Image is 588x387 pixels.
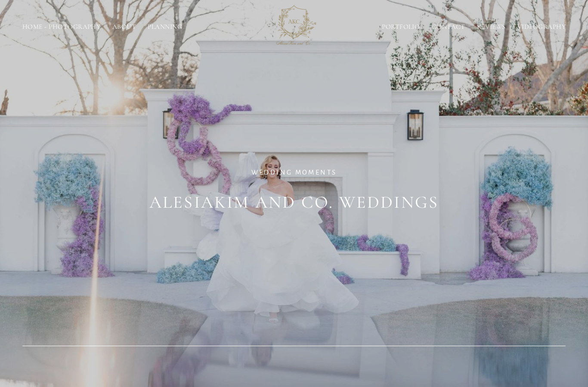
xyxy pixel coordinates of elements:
[255,192,296,213] span: and
[16,24,106,30] a: Home - Photography
[339,192,439,213] span: WEDDINGS
[106,24,142,30] a: About
[426,24,471,30] a: Contact
[301,192,334,213] span: Co.
[149,192,250,213] span: AlesiaKim
[295,167,337,178] span: MOMENTS
[142,24,188,30] a: Planning
[376,24,426,30] a: Portfolio
[471,24,512,30] a: Reviews
[270,3,318,51] img: AlesiaKim and Co.
[251,167,293,178] span: WEDDING
[511,24,571,30] a: Videography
